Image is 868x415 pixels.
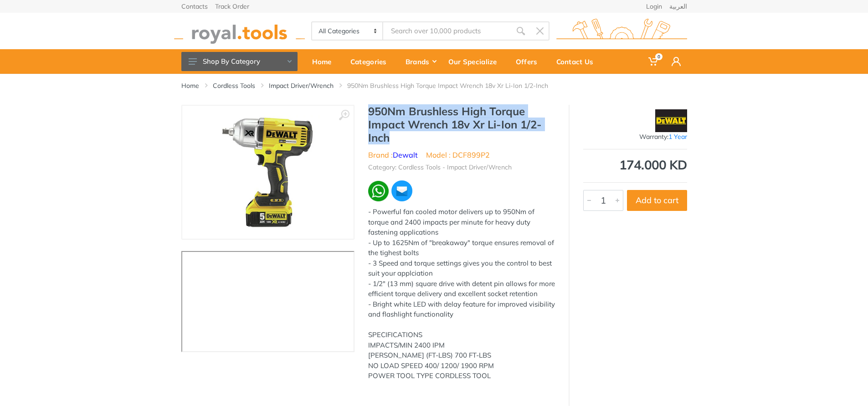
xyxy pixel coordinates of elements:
a: Categories [344,49,399,74]
div: Offers [509,52,550,71]
a: Home [181,81,199,90]
div: Our Specialize [442,52,509,71]
div: Categories [344,52,399,71]
div: - Powerful fan cooled motor delivers up to 950Nm of torque and 2400 impacts per minute for heavy ... [368,207,555,340]
div: Brands [399,52,442,71]
a: Home [306,49,344,74]
button: Add to cart [627,190,687,211]
nav: breadcrumb [181,81,687,90]
a: Login [646,3,662,10]
a: Contacts [181,3,208,10]
div: Warranty: [583,132,687,142]
div: 174.000 KD [583,159,687,171]
img: royal.tools Logo [556,19,687,44]
li: Model : DCF899P2 [426,149,490,160]
span: 1 Year [668,133,687,141]
li: Brand : [368,149,418,160]
img: Royal Tools - 950Nm Brushless High Torque Impact Wrench 18v Xr Li-Ion 1/2-Inch [211,115,325,230]
select: Category [312,22,384,40]
img: ma.webp [390,179,413,202]
li: Category: Cordless Tools - Impact Driver/Wrench [368,163,512,172]
a: العربية [669,3,687,10]
div: Home [306,52,344,71]
div: IMPACTS/MIN 2400 IPM [PERSON_NAME] (FT-LBS) 700 FT-LBS NO LOAD SPEED 400/ 1200/ 1900 RPM POWER TO... [368,340,555,392]
li: 950Nm Brushless High Torque Impact Wrench 18v Xr Li-Ion 1/2-Inch [347,81,562,90]
a: Track Order [215,3,249,10]
a: 0 [642,49,665,74]
img: royal.tools Logo [174,19,305,44]
span: 0 [655,53,663,60]
a: Offers [509,49,550,74]
a: Cordless Tools [213,81,255,90]
a: Dewalt [393,150,418,159]
a: Contact Us [550,49,606,74]
img: Dewalt [655,109,687,132]
img: wa.webp [368,181,389,202]
a: Impact Driver/Wrench [269,81,334,90]
a: Our Specialize [442,49,509,74]
input: Site search [383,21,511,41]
div: Contact Us [550,52,606,71]
button: Shop By Category [181,52,298,71]
h1: 950Nm Brushless High Torque Impact Wrench 18v Xr Li-Ion 1/2-Inch [368,105,555,144]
